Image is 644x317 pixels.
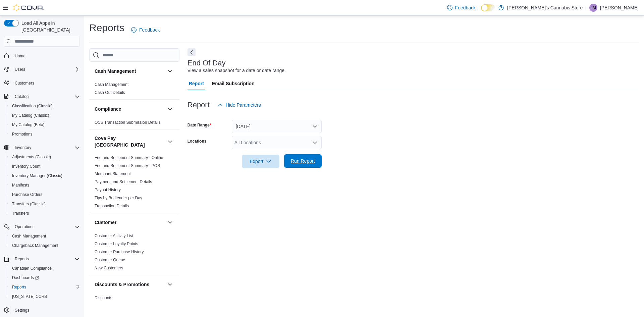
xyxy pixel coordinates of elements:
[89,21,124,35] h1: Reports
[9,293,80,301] span: Washington CCRS
[12,201,46,207] span: Transfers (Classic)
[9,153,54,161] a: Adjustments (Classic)
[9,293,50,301] a: [US_STATE] CCRS
[9,209,80,217] span: Transfers
[95,82,128,87] span: Cash Management
[95,188,121,192] a: Payout History
[89,81,179,99] div: Cash Management
[166,280,174,288] button: Discounts & Promotions
[95,155,163,160] span: Fee and Settlement Summary - Online
[9,121,80,129] span: My Catalog (Beta)
[12,164,41,169] span: Inventory Count
[187,59,226,67] h3: End Of Day
[95,266,123,270] a: New Customers
[312,140,318,145] button: Open list of options
[7,152,83,162] button: Adjustments (Classic)
[12,275,39,280] span: Dashboards
[12,306,80,314] span: Settings
[600,4,639,12] p: [PERSON_NAME]
[12,266,52,271] span: Canadian Compliance
[187,122,211,128] label: Date Range
[9,242,80,250] span: Chargeback Management
[95,187,121,193] span: Payout History
[7,292,83,301] button: [US_STATE] CCRS
[12,113,49,118] span: My Catalog (Classic)
[12,51,80,60] span: Home
[95,106,121,112] h3: Compliance
[7,162,83,171] button: Inventory Count
[15,145,31,150] span: Inventory
[187,48,196,56] button: Next
[1,254,83,264] button: Reports
[12,93,31,101] button: Catalog
[95,219,165,226] button: Customer
[166,138,174,146] button: Cova Pay [GEOGRAPHIC_DATA]
[12,154,51,160] span: Adjustments (Classic)
[95,163,160,168] a: Fee and Settlement Summary - POS
[7,273,83,282] a: Dashboards
[128,23,162,37] a: Feedback
[9,209,32,217] a: Transfers
[212,77,255,90] span: Email Subscription
[1,222,83,231] button: Operations
[7,180,83,190] button: Manifests
[9,111,52,119] a: My Catalog (Classic)
[95,179,152,184] span: Payment and Settlement Details
[589,4,597,12] div: Jenny McKenna
[12,103,53,109] span: Classification (Classic)
[9,181,80,189] span: Manifests
[1,65,83,74] button: Users
[9,162,80,170] span: Inventory Count
[95,258,125,262] a: Customer Queue
[95,135,165,148] button: Cova Pay [GEOGRAPHIC_DATA]
[187,67,286,74] div: View a sales snapshot for a date or date range.
[187,101,210,109] h3: Report
[12,144,80,152] span: Inventory
[9,191,45,199] a: Purchase Orders
[226,102,261,108] span: Hide Parameters
[7,264,83,273] button: Canadian Compliance
[95,171,131,176] a: Merchant Statement
[95,233,133,238] a: Customer Activity List
[95,90,125,95] a: Cash Out Details
[7,120,83,129] button: My Catalog (Beta)
[585,4,587,12] p: |
[12,144,34,152] button: Inventory
[95,179,152,184] a: Payment and Settlement Details
[9,130,80,138] span: Promotions
[95,68,136,74] h3: Cash Management
[7,101,83,111] button: Classification (Classic)
[7,190,83,199] button: Purchase Orders
[232,120,322,133] button: [DATE]
[12,93,80,101] span: Catalog
[95,241,138,247] span: Customer Loyalty Points
[444,1,478,14] a: Feedback
[1,51,83,60] button: Home
[12,223,37,231] button: Operations
[12,182,29,188] span: Manifests
[9,191,80,199] span: Purchase Orders
[95,120,161,125] span: OCS Transaction Submission Details
[95,249,144,255] span: Customer Purchase History
[95,281,149,288] h3: Discounts & Promotions
[19,20,80,33] span: Load All Apps in [GEOGRAPHIC_DATA]
[15,53,25,59] span: Home
[7,231,83,241] button: Cash Management
[9,200,48,208] a: Transfers (Classic)
[15,67,25,72] span: Users
[9,274,80,282] span: Dashboards
[89,232,179,275] div: Customer
[12,255,32,263] button: Reports
[9,172,65,180] a: Inventory Manager (Classic)
[507,4,583,12] p: [PERSON_NAME]'s Cannabis Store
[15,224,35,229] span: Operations
[189,77,204,90] span: Report
[12,52,28,60] a: Home
[95,257,125,263] span: Customer Queue
[12,65,28,73] button: Users
[166,218,174,226] button: Customer
[89,154,179,213] div: Cova Pay [GEOGRAPHIC_DATA]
